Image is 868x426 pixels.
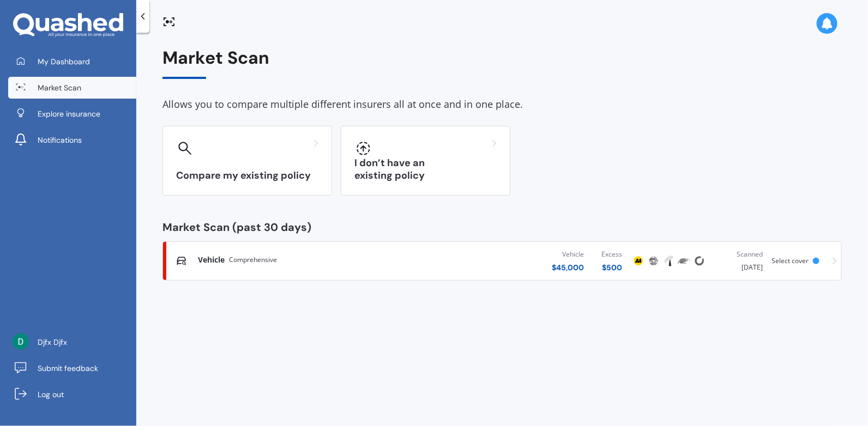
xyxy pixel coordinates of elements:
span: Djfx Djfx [38,337,67,348]
div: $ 45,000 [552,262,584,273]
span: My Dashboard [38,56,90,67]
h3: Compare my existing policy [176,169,318,182]
span: Vehicle [198,254,225,265]
img: Cove [693,254,706,267]
div: Market Scan [162,48,842,79]
a: Log out [8,384,136,405]
a: Market Scan [8,77,136,99]
a: VehicleComprehensiveVehicle$45,000Excess$500AAProtectaTowerTrade Me InsuranceCoveScanned[DATE]Sel... [162,241,842,281]
img: Tower [662,254,676,267]
span: Explore insurance [38,108,100,119]
a: Notifications [8,129,136,151]
span: Submit feedback [38,363,98,374]
img: Trade Me Insurance [678,254,691,267]
h3: I don’t have an existing policy [354,157,497,182]
span: Log out [38,389,64,400]
div: Allows you to compare multiple different insurers all at once and in one place. [162,96,842,113]
div: Market Scan (past 30 days) [162,222,842,233]
a: Djfx Djfx [8,331,136,353]
div: $ 500 [601,262,622,273]
img: ACg8ocJjMofOoN-wPwWBporZdbrQvk2Im0kYjTFPFuasYcrpwhFpzA=s96-c [13,333,29,350]
div: Excess [601,249,622,260]
span: Notifications [38,135,82,145]
img: Protecta [647,254,660,267]
span: Comprehensive [229,254,277,265]
div: Scanned [716,249,763,260]
a: My Dashboard [8,51,136,72]
img: AA [632,254,645,267]
div: [DATE] [716,249,763,273]
span: Market Scan [38,82,81,93]
a: Submit feedback [8,357,136,379]
a: Explore insurance [8,103,136,125]
div: Vehicle [552,249,584,260]
span: Select cover [771,256,809,265]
